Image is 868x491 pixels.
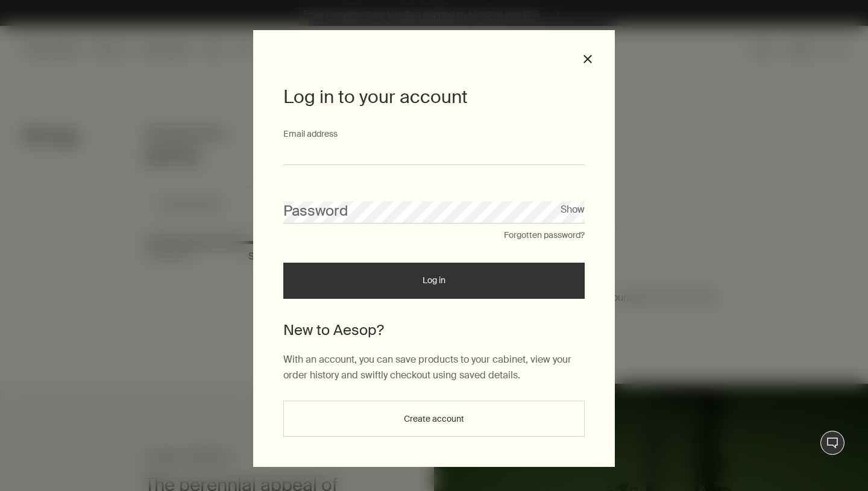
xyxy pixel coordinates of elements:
button: Create account [283,401,585,437]
p: With an account, you can save products to your cabinet, view your order history and swiftly check... [283,352,585,383]
h1: Log in to your account [283,84,585,110]
button: Live Assistance [820,431,844,455]
button: Forgotten password? [504,230,585,242]
button: Close [582,54,593,64]
button: Log in [283,263,585,299]
button: Show [561,201,585,217]
h2: New to Aesop? [283,320,585,340]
